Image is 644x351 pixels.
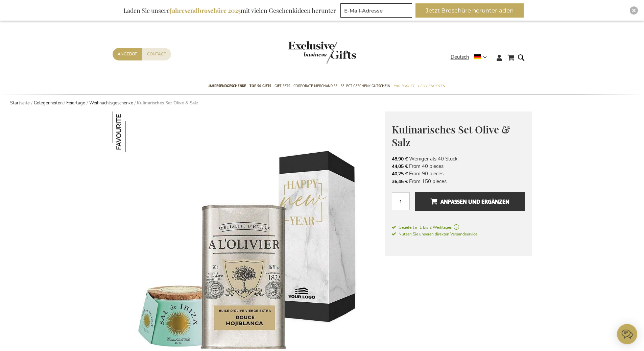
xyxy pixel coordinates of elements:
[113,111,153,152] img: Kulinarisches Set Olive & Salz
[113,48,142,60] a: Angebot
[392,192,410,210] input: Menge
[120,3,339,18] div: Laden Sie unsere mit vielen Geschenkideen herunter
[451,53,491,61] div: Deutsch
[275,82,290,90] span: Gift Sets
[632,8,636,12] img: Close
[293,82,337,90] span: Corporate Merchandise
[430,196,509,207] span: Anpassen und ergänzen
[340,3,412,18] input: E-Mail-Adresse
[392,224,525,230] a: Geliefert in 1 bis 2 Werktagen
[89,100,133,106] a: Weihnachtsgeschenke
[393,82,414,90] span: Pro Budget
[34,100,63,106] a: Gelegenheiten
[341,82,390,90] span: Select Geschenk Gutschein
[392,170,525,177] li: From 90 pieces
[288,41,322,64] a: store logo
[392,231,477,237] span: Nutzen Sie unseren direkten Versandservice
[137,100,198,106] strong: Kulinarisches Set Olive & Salz
[392,123,510,149] span: Kulinarisches Set Olive & Salz
[418,82,445,90] span: Gelegenheiten
[208,82,246,90] span: Jahresendgeschenke
[392,162,525,170] li: From 40 pieces
[66,100,85,106] a: Feiertage
[392,171,408,177] span: 40,25 €
[142,48,171,60] a: Contact
[415,192,525,211] button: Anpassen und ergänzen
[392,178,525,185] li: From 150 pieces
[392,156,408,162] span: 48,90 €
[249,82,271,90] span: TOP 50 Gifts
[392,163,408,170] span: 44,05 €
[10,100,30,106] a: Startseite
[392,178,408,185] span: 36,45 €
[170,6,241,15] b: Jahresendbroschüre 2025
[392,155,525,162] li: Weniger als 40 Stück
[392,230,477,237] a: Nutzen Sie unseren direkten Versandservice
[415,3,524,18] button: Jetzt Broschüre herunterladen
[451,53,469,61] span: Deutsch
[340,3,414,20] form: marketing offers and promotions
[288,41,356,64] img: Exclusive Business gifts logo
[617,324,637,344] iframe: belco-activator-frame
[630,6,638,15] div: Close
